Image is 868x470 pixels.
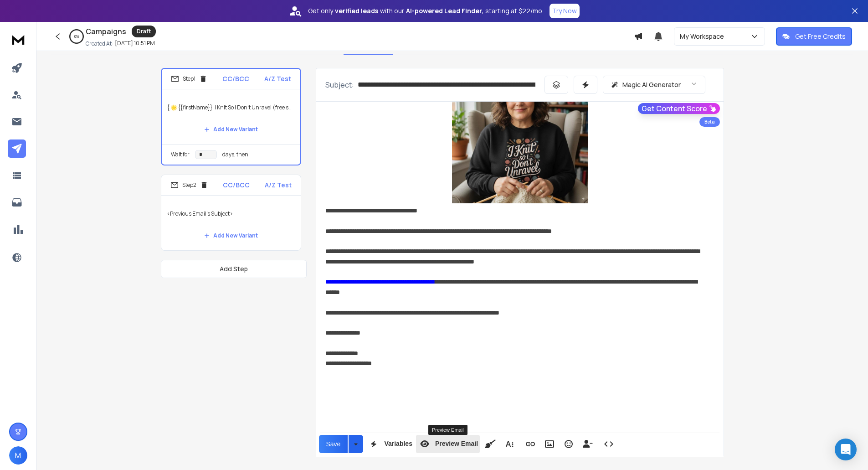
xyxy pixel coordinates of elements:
strong: AI-powered Lead Finder, [406,6,483,15]
div: Preview Email [428,425,467,435]
p: Created At: [86,40,113,47]
div: Draft [132,26,156,37]
button: Insert Unsubscribe Link [579,435,596,453]
strong: verified leads [335,6,378,15]
div: Beta [699,117,720,127]
button: Emoticons [560,435,577,453]
div: Step 1 [171,75,207,83]
p: Get only with our starting at $22/mo [308,6,542,15]
button: Add New Variant [197,227,265,245]
p: Subject: [325,79,354,90]
p: <Previous Email's Subject> [167,201,295,227]
p: My Workspace [680,32,728,41]
span: Preview Email [433,440,480,448]
div: Open Intercom Messenger [835,439,857,460]
p: CC/BCC [223,181,250,190]
p: CC/BCC [222,74,249,83]
button: Save [319,435,348,453]
span: Variables [382,440,414,448]
button: Clean HTML [482,435,499,453]
div: Step 2 [170,181,208,189]
button: Get Free Credits [776,27,852,46]
button: Preview Email [416,435,480,453]
button: Add Step [161,260,307,278]
p: Wait for [171,151,190,158]
p: A/Z Test [265,181,292,190]
li: Step1CC/BCCA/Z Test{ 🌟 {{firstName}}, I Knit So I Don't Unravel (free shipping)! 🌟 | 🧵 {{firstNam... [161,68,301,165]
p: 0 % [74,34,79,39]
p: Magic AI Generator [622,80,681,89]
button: M [9,446,27,465]
button: Try Now [550,4,580,18]
button: Variables [365,435,414,453]
p: days, then [222,151,248,158]
button: Add New Variant [197,120,265,139]
button: Insert Image (Ctrl+P) [541,435,558,453]
img: logo [9,31,27,48]
p: A/Z Test [264,74,291,83]
p: { 🌟 {{firstName}}, I Knit So I Don't Unravel (free shipping)! 🌟 | 🧵 {{firstName}}, Free Shipping ... [167,95,295,120]
p: [DATE] 10:51 PM [115,40,155,47]
h1: Campaigns [86,26,126,37]
button: Get Content Score [638,103,720,114]
p: Get Free Credits [795,32,846,41]
button: Magic AI Generator [603,76,705,94]
li: Step2CC/BCCA/Z Test<Previous Email's Subject>Add New Variant [161,175,301,251]
p: Try Now [552,6,577,15]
